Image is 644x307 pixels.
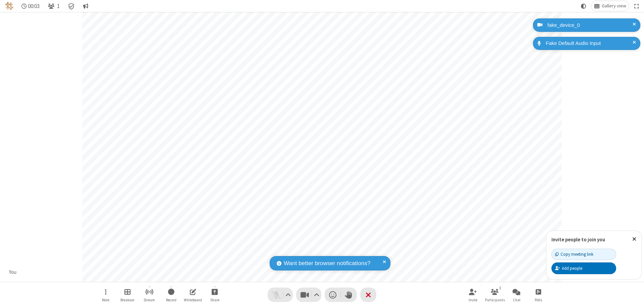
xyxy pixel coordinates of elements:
[506,285,527,304] button: Open chat
[341,288,357,302] button: Raise hand
[360,288,376,302] button: End or leave meeting
[184,298,202,302] span: Whiteboard
[183,285,203,304] button: Open shared whiteboard
[632,1,642,11] button: Fullscreen
[28,3,40,9] span: 00:03
[551,249,616,260] button: Copy meeting link
[513,298,521,302] span: Chat
[45,1,62,11] button: Open participant list
[284,259,370,268] span: Want better browser notifications?
[205,285,225,304] button: Start sharing
[469,298,477,302] span: Invite
[312,288,321,302] button: Video setting
[65,1,78,11] div: Meeting details Encryption enabled
[463,285,483,304] button: Invite participants (⌘+Shift+I)
[555,251,593,257] div: Copy meeting link
[325,288,341,302] button: Send a reaction
[528,285,548,304] button: Open poll
[627,231,641,247] button: Close popover
[144,298,155,302] span: Stream
[284,288,293,302] button: Audio settings
[551,262,616,274] button: Add people
[602,3,626,9] span: Gallery view
[545,21,635,29] div: fake_device_0
[96,285,116,304] button: Open menu
[117,285,138,304] button: Manage Breakout Rooms
[485,298,505,302] span: Participants
[578,1,589,11] button: Using system theme
[57,3,60,9] span: 1
[268,288,293,302] button: Unmute (⌘+Shift+A)
[485,285,505,304] button: Open participant list
[102,298,109,302] span: More
[120,298,135,302] span: Breakout
[535,298,542,302] span: Polls
[543,40,635,47] div: Fake Default Audio Input
[80,1,91,11] button: Conversation
[166,298,176,302] span: Record
[7,268,19,276] div: You
[210,298,219,302] span: Share
[139,285,159,304] button: Start streaming
[591,1,629,11] button: Change layout
[19,1,43,11] div: Timer
[296,288,321,302] button: Stop video (⌘+Shift+V)
[497,285,503,291] div: 1
[161,285,181,304] button: Start recording
[5,2,13,10] img: QA Selenium DO NOT DELETE OR CHANGE
[551,236,605,243] label: Invite people to join you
